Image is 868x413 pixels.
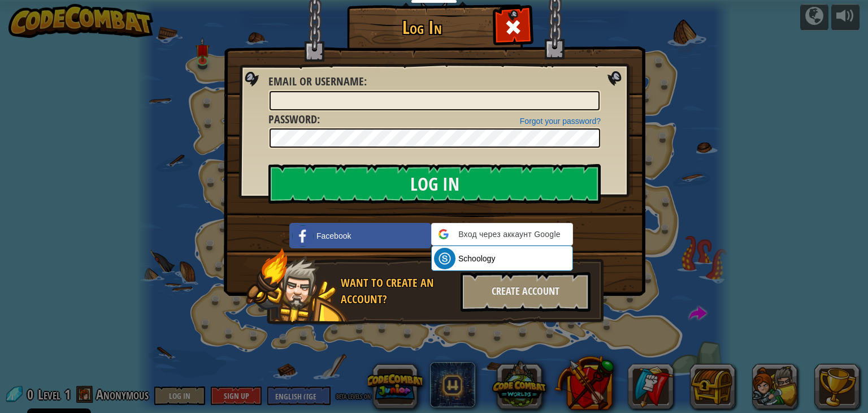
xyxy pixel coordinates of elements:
span: Email or Username [268,74,364,89]
span: Facebook [316,230,351,242]
span: Вход через аккаунт Google [453,229,566,240]
span: Password [268,111,317,127]
div: Вход через аккаунт Google [431,223,573,246]
span: Schoology [458,253,495,264]
img: schoology.png [434,248,455,269]
img: facebook_small.png [292,225,314,247]
h1: Log In [350,18,494,37]
a: Forgot your password? [520,117,601,126]
input: Log In [268,164,601,204]
div: Want to create an account? [341,275,454,307]
div: Create Account [461,272,591,312]
label: : [268,74,367,90]
label: : [268,111,320,128]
